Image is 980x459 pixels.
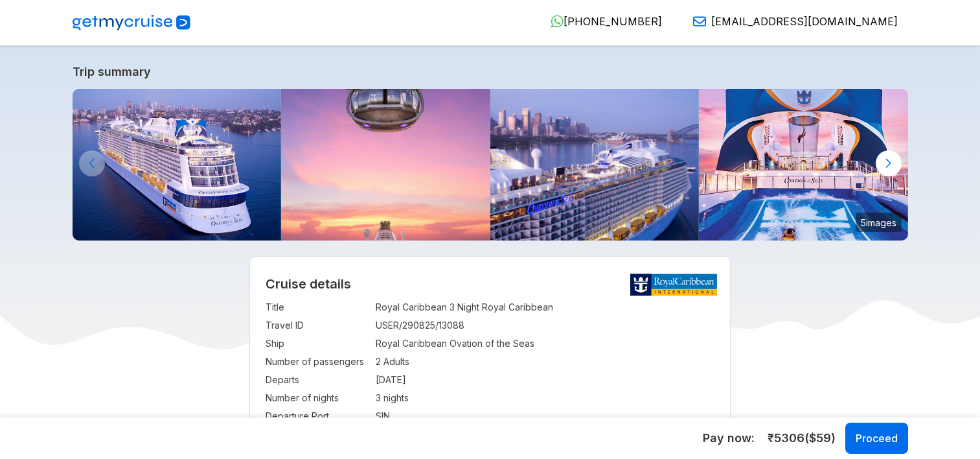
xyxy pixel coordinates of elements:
td: Travel ID [266,316,369,335]
td: 2 Adults [376,353,714,371]
td: Royal Caribbean 3 Night Royal Caribbean [376,298,714,316]
td: [DATE] [376,371,714,389]
img: Email [693,15,706,28]
img: ovation-of-the-seas-flowrider-sunset.jpg [699,89,908,241]
td: : [369,353,376,371]
span: [PHONE_NUMBER] [564,15,662,28]
button: Proceed [845,423,908,454]
td: Royal Caribbean Ovation of the Seas [376,335,714,353]
td: Ship [266,335,369,353]
img: ovation-of-the-seas-departing-from-sydney.jpg [490,89,700,241]
span: [EMAIL_ADDRESS][DOMAIN_NAME] [711,15,898,28]
td: Departure Port [266,407,369,425]
span: ₹ 5306 ($ 59 ) [768,430,836,447]
h5: Pay now : [703,430,755,446]
td: : [369,371,376,389]
img: north-star-sunset-ovation-of-the-seas.jpg [281,89,490,241]
h2: Cruise details [266,276,714,292]
td: : [369,335,376,353]
td: : [369,316,376,335]
a: [EMAIL_ADDRESS][DOMAIN_NAME] [683,15,898,28]
a: Trip summary [73,65,908,78]
small: 5 images [856,213,902,232]
td: : [369,298,376,316]
td: Title [266,298,369,316]
td: 3 nights [376,389,714,407]
td: Departs [266,371,369,389]
a: [PHONE_NUMBER] [540,15,662,28]
td: : [369,407,376,425]
img: ovation-exterior-back-aerial-sunset-port-ship.jpg [73,89,282,241]
td: Number of passengers [266,353,369,371]
td: USER/290825/13088 [376,316,714,335]
td: Number of nights [266,389,369,407]
img: WhatsApp [551,15,564,28]
td: SIN [376,407,714,425]
td: : [369,389,376,407]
